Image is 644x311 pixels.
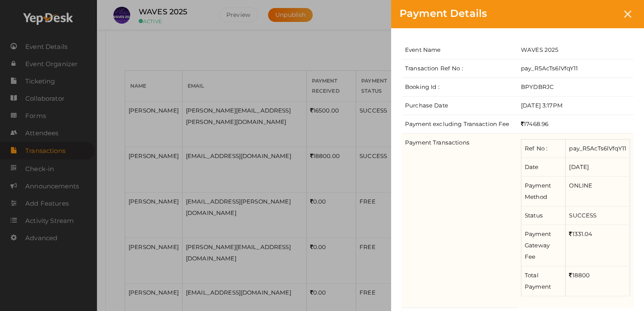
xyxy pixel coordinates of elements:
[402,115,518,133] td: Payment excluding Transaction Fee
[521,225,566,266] td: Payment Gateway Fee
[402,41,518,59] td: Event Name
[402,96,518,115] td: Purchase Date
[518,115,633,133] td: 17468.96
[400,7,487,19] span: Payment Details
[566,158,630,176] td: [DATE]
[521,176,566,206] td: Payment Method
[521,206,566,225] td: Status
[518,78,633,96] td: BPYDBRJC
[402,78,518,96] td: Booking Id :
[566,176,630,206] td: ONLINE
[518,41,633,59] td: WAVES 2025
[521,266,566,296] td: Total Payment
[566,266,630,296] td: 18800
[518,96,633,115] td: [DATE] 3:17PM
[521,139,566,158] td: Ref No :
[402,59,518,78] td: Transaction Ref No :
[566,139,630,158] td: pay_R5AcTs6lVfqY11
[518,59,633,78] td: pay_R5AcTs6lVfqY11
[521,158,566,176] td: Date
[566,206,630,225] td: SUCCESS
[402,133,518,308] td: Payment Transactions
[566,225,630,266] td: 1331.04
